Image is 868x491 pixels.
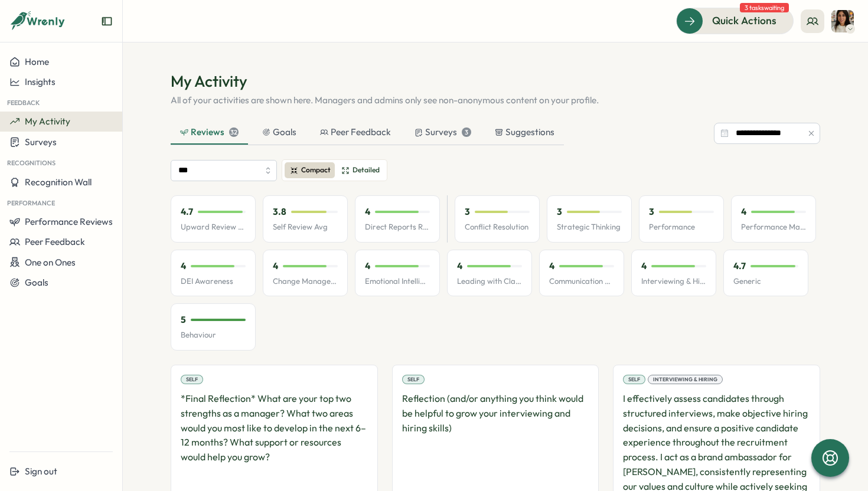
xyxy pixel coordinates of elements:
span: Surveys [25,136,57,148]
p: 4 [365,205,370,218]
p: Performance Management [741,222,806,233]
p: Generic [733,276,798,287]
span: Compact [301,165,331,176]
div: Surveys [415,126,471,139]
p: Strategic Thinking [557,222,622,233]
img: Maria Khoury [831,10,854,32]
p: 3 [649,205,654,218]
div: Goals [262,126,296,139]
p: 4 [549,260,554,273]
p: Direct Reports Review Avg [365,222,430,233]
p: 4.7 [181,205,193,218]
p: 4 [273,260,278,273]
p: Behaviour [181,330,246,341]
div: Self [181,375,203,384]
p: 4 [641,260,647,273]
p: Interviewing & Hiring [641,276,706,287]
p: 3 [465,205,470,218]
span: Recognition Wall [25,176,92,188]
span: One on Ones [25,257,76,268]
p: 3.8 [273,205,286,218]
button: Quick Actions [676,8,794,34]
div: Self [623,375,645,384]
span: Quick Actions [712,13,776,28]
p: Conflict Resolution [465,222,530,233]
span: Insights [25,76,56,87]
button: Expand sidebar [101,15,113,27]
span: 3 tasks waiting [740,3,789,12]
div: Peer Feedback [320,126,391,139]
p: Communication Skills [549,276,614,287]
p: All of your activities are shown here. Managers and admins only see non-anonymous content on your... [171,94,820,107]
p: DEI Awareness [181,276,246,287]
span: Peer Feedback [25,236,85,247]
div: 3 [462,127,471,137]
div: Interviewing & Hiring [648,375,723,384]
p: 4 [457,260,462,273]
span: Goals [25,277,48,288]
p: 4 [365,260,370,273]
p: 3 [557,205,562,218]
span: Home [25,56,49,67]
p: Leading with Clarity & Confidence [457,276,522,287]
p: Upward Review Avg [181,222,246,233]
div: 32 [229,127,239,137]
p: Performance [649,222,714,233]
div: Self [402,375,425,384]
h1: My Activity [171,71,820,91]
p: Emotional Intelligence [365,276,430,287]
div: Reviews [180,126,239,139]
span: Performance Reviews [25,216,113,227]
p: 4 [741,205,746,218]
p: 5 [181,313,186,326]
span: Detailed [353,165,380,176]
p: Self Review Avg [273,222,338,233]
p: 4.7 [733,260,746,273]
div: Suggestions [495,126,554,139]
p: Change Management [273,276,338,287]
span: My Activity [25,116,70,127]
span: Sign out [25,466,57,477]
p: 4 [181,260,186,273]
